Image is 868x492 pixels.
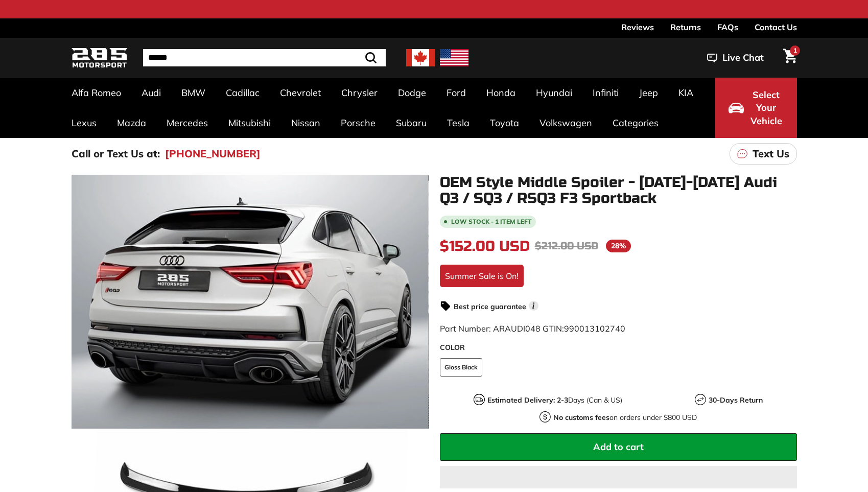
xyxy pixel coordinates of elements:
[793,46,797,54] span: 1
[440,323,625,334] span: Part Number: ARAUDI048 GTIN:
[670,18,701,36] a: Returns
[529,301,538,311] span: i
[553,413,609,422] strong: No customs fees
[487,395,622,406] p: Days (Can & US)
[437,108,480,138] a: Tesla
[165,146,261,161] a: [PHONE_NUMBER]
[440,175,797,206] h1: OEM Style Middle Spoiler - [DATE]-[DATE] Audi Q3 / SQ3 / RSQ3 F3 Sportback
[386,108,437,138] a: Subaru
[107,108,156,138] a: Mazda
[753,146,789,161] p: Text Us
[480,108,529,138] a: Toyota
[717,18,738,36] a: FAQs
[755,18,797,36] a: Contact Us
[281,108,331,138] a: Nissan
[331,108,386,138] a: Porsche
[440,238,530,255] span: $152.00 USD
[621,18,654,36] a: Reviews
[72,46,128,70] img: Logo_285_Motorsport_areodynamics_components
[388,78,436,108] a: Dodge
[606,240,631,252] span: 28%
[440,433,797,461] button: Add to cart
[331,78,388,108] a: Chrysler
[131,78,171,108] a: Audi
[602,108,669,138] a: Categories
[61,108,107,138] a: Lexus
[564,323,625,334] span: 990013102740
[730,143,797,165] a: Text Us
[715,78,797,138] button: Select Your Vehicle
[722,51,764,64] span: Live Chat
[668,78,703,108] a: KIA
[694,45,777,71] button: Live Chat
[216,78,270,108] a: Cadillac
[487,395,568,405] strong: Estimated Delivery: 2-3
[440,265,524,287] div: Summer Sale is On!
[436,78,476,108] a: Ford
[454,302,526,311] strong: Best price guarantee
[593,441,644,453] span: Add to cart
[440,342,797,353] label: COLOR
[629,78,668,108] a: Jeep
[529,108,602,138] a: Volkswagen
[553,412,697,423] p: on orders under $800 USD
[451,219,532,225] span: Low stock - 1 item left
[526,78,582,108] a: Hyundai
[535,240,598,252] span: $212.00 USD
[72,146,160,161] p: Call or Text Us at:
[171,78,216,108] a: BMW
[218,108,281,138] a: Mitsubishi
[61,78,131,108] a: Alfa Romeo
[143,49,386,66] input: Search
[749,88,784,128] span: Select Your Vehicle
[582,78,629,108] a: Infiniti
[270,78,331,108] a: Chevrolet
[709,395,763,405] strong: 30-Days Return
[777,40,803,75] a: Cart
[476,78,526,108] a: Honda
[156,108,218,138] a: Mercedes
